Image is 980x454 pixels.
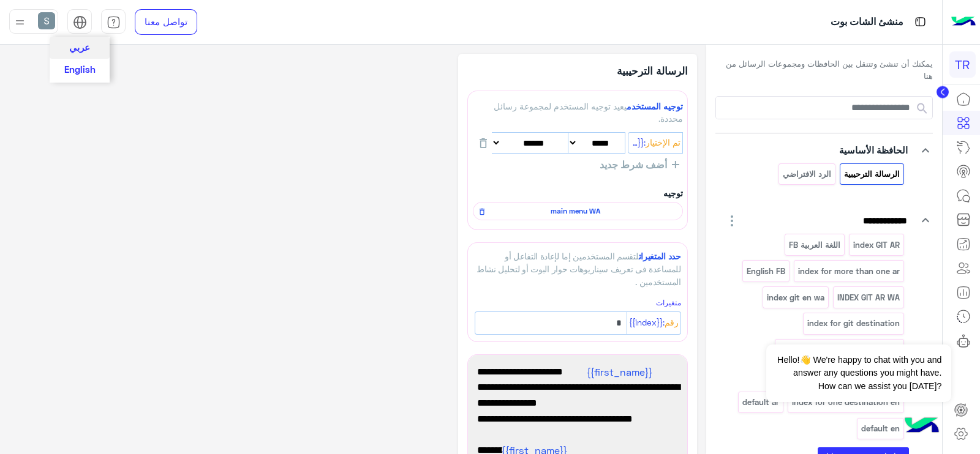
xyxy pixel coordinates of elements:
[741,395,780,409] p: default ar
[766,291,825,305] p: index git en wa
[788,238,841,252] p: اللغة العربية FB
[600,159,672,170] span: أضف شرط جديد
[477,411,678,427] span: يرجى اختيار لغتك المفضلة لمتابعة رحلتك. 😊
[12,15,28,30] img: profile
[64,64,96,75] span: English
[629,316,665,330] span: :{{index}}
[791,395,901,409] p: index for one destination en
[745,264,786,278] p: English FB
[831,14,903,31] p: منشئ الشات بوت
[797,264,901,278] p: index for more than one ar
[646,136,680,150] span: تم الإختيار
[918,213,933,228] i: keyboard_arrow_down
[473,202,683,220] div: main menu WA
[475,250,681,288] div: لتقسم المستخدمين إما لإعادة التفاعل أو للمساعدة فى تعريف سيناريوهات حوار البوت أو لتحليل نشاط الم...
[477,379,678,411] span: أهلاً بك في ترافستا [GEOGRAPHIC_DATA]. رحلتك تبدأ هنا! اكتشف العالم بسهولة وراحة. ✈🤩
[475,204,490,219] button: حذف مجموعة الرسائل
[839,144,908,155] span: الحافظة الأساسية
[630,136,646,150] span: :{{ChannelId}}
[949,51,976,78] div: TR
[861,422,901,436] p: default en
[663,188,683,198] b: توجيه
[782,167,832,181] p: الرد الافتراضي
[107,15,121,29] img: tab
[38,12,55,29] img: userImage
[843,167,901,181] p: الرسالة الترحيبية
[578,63,688,78] p: الرسالة الترحيبية
[918,143,933,158] i: keyboard_arrow_down
[473,100,683,125] div: يعيد توجيه المستخدم لمجموعة رسائل محددة.
[656,298,681,307] small: متغيرات
[477,364,678,380] span: مرحباً!
[69,42,90,53] span: عربي
[715,58,932,82] p: يمكنك أن تنشئ وتتنقل بين الحافظات ومجموعات الرسائل من هنا
[853,238,901,252] p: index GIT AR
[480,206,672,217] span: main menu WA
[50,37,110,59] button: عربي
[665,316,679,330] span: رقم
[587,366,652,378] span: {{first_name}}
[913,14,928,29] img: tab
[639,251,681,261] span: حدد المتغيرات
[951,9,976,35] img: Logo
[837,291,901,305] p: INDEX GIT AR WA
[50,59,110,81] button: English
[135,9,197,35] a: تواصل معنا
[627,102,683,111] span: توجيه المستخدم
[101,9,126,35] a: tab
[596,158,683,171] button: أضف شرط جديد
[900,405,943,448] img: hulul-logo.png
[766,344,951,402] span: Hello!👋 We're happy to chat with you and answer any questions you might have. How can we assist y...
[73,15,87,29] img: tab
